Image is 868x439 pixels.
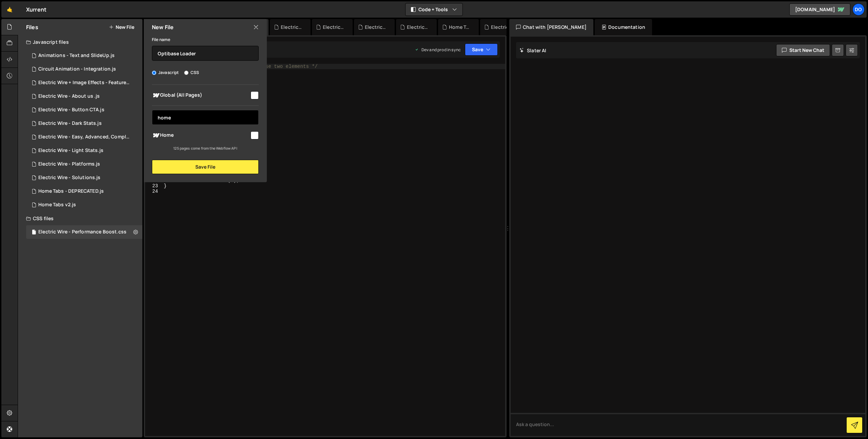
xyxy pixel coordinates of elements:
div: Xurrent [26,5,46,14]
div: 13741/39731.js [26,103,142,117]
input: Search pages [152,110,259,125]
div: Javascript files [18,35,142,49]
div: Electric Wire - Platforms.js [38,161,100,167]
div: Electric Wire - Platforms.js [407,24,429,31]
div: Electric Wire + Image Effects - Features.js [281,24,302,31]
div: 13741/39772.css [26,225,142,239]
span: Global (All Pages) [152,91,250,99]
label: File name [152,36,170,43]
h2: New File [152,23,174,31]
div: Electric Wire - Solutions.js [365,24,387,31]
div: 13741/34720.js [26,185,142,198]
label: CSS [184,69,199,76]
div: 13741/39667.js [26,171,142,185]
div: Home Tabs - DEPRECATED.js [449,24,471,31]
a: 🤙 [1,1,18,18]
div: 13741/39729.js [26,157,142,171]
div: 13741/39773.js [26,117,142,130]
div: 13741/39792.js [26,76,145,90]
div: Electric Wire - Light Stats.js [323,24,344,31]
div: 13741/40380.js [26,49,142,62]
div: Electric Wire - Performance Boost.css [38,229,126,235]
div: Electric Wire - Easy, Advanced, Complete.js [38,134,132,140]
input: Javascript [152,71,156,75]
div: Electric Wire - Light Stats.js [38,148,103,154]
h2: Slater AI [519,47,547,54]
div: 24 [145,189,162,194]
div: Electric Wire - Solutions.js [38,175,100,181]
div: 13741/40873.js [26,90,142,103]
div: Electric Wire - About us .js [38,93,100,99]
div: 13741/39781.js [26,144,142,157]
div: Chat with [PERSON_NAME] [509,19,593,35]
div: 13741/45029.js [26,62,142,76]
button: New File [109,24,134,30]
a: Do [852,3,865,16]
div: Dev and prod in sync [415,47,461,53]
label: Javascript [152,69,179,76]
button: Code + Tools [406,3,462,16]
div: 13741/39793.js [26,130,145,144]
div: 23 [145,183,162,189]
div: Electric Wire - Dark Stats.js [38,120,102,127]
div: Documentation [595,19,652,35]
div: Electric Wire - Button CTA.js [38,107,104,113]
button: Save File [152,160,259,174]
div: Home Tabs - DEPRECATED.js [38,188,104,194]
small: 125 pages come from the Webflow API [173,146,237,151]
input: CSS [184,71,189,75]
div: Circuit Animation - Integration.js [38,66,116,72]
div: Animations - Text and SlideUp.js [38,53,115,59]
span: Home [152,131,250,139]
div: CSS files [18,212,142,225]
div: 13741/35121.js [26,198,142,212]
button: Start new chat [776,44,830,56]
h2: Files [26,23,38,31]
div: Home Tabs v2.js [38,202,76,208]
button: Save [465,43,498,56]
a: [DOMAIN_NAME] [789,3,850,16]
div: Electric Wire - Easy, Advanced, Complete.js [491,24,513,31]
input: Name [152,46,259,61]
div: Electric Wire + Image Effects - Features.js [38,80,132,86]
